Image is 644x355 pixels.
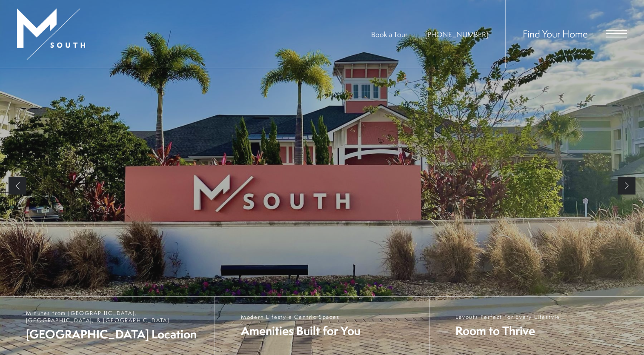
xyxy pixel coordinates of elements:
[455,313,560,321] span: Layouts Perfect For Every Lifestyle
[215,297,429,355] a: Modern Lifestyle Centric Spaces
[17,9,85,60] img: MSouth
[618,177,635,195] a: Next
[425,29,488,39] a: Call Us at 813-570-8014
[523,27,588,40] a: Find Your Home
[606,30,627,37] button: Open Menu
[26,309,206,324] span: Minutes from [GEOGRAPHIC_DATA], [GEOGRAPHIC_DATA], & [GEOGRAPHIC_DATA]
[26,326,206,342] span: [GEOGRAPHIC_DATA] Location
[241,323,361,339] span: Amenities Built for You
[371,29,407,39] a: Book a Tour
[429,297,644,355] a: Layouts Perfect For Every Lifestyle
[425,29,488,39] span: [PHONE_NUMBER]
[241,313,361,321] span: Modern Lifestyle Centric Spaces
[9,177,26,195] a: Previous
[455,323,560,339] span: Room to Thrive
